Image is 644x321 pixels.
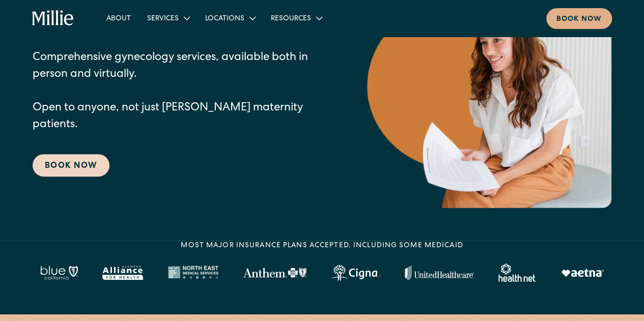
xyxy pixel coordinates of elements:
div: Locations [205,14,244,24]
img: United Healthcare logo [405,266,474,280]
div: MOST MAJOR INSURANCE PLANS ACCEPTED, INCLUDING some MEDICAID [181,241,463,251]
div: Book now [556,14,602,25]
a: Book Now [33,154,109,177]
img: Aetna logo [561,269,604,277]
img: Blue California logo [40,266,78,280]
a: home [32,10,74,26]
img: Alameda Alliance logo [102,266,143,280]
div: Services [139,10,197,26]
div: Services [147,14,179,24]
p: Comprehensive gynecology services, available both in person and virtually. Open to anyone, not ju... [33,50,326,134]
img: Healthnet logo [498,264,537,282]
div: Resources [263,10,329,26]
a: About [98,10,139,26]
img: Cigna logo [331,265,380,281]
div: Locations [197,10,263,26]
div: Resources [271,14,311,24]
img: North East Medical Services logo [167,266,218,280]
a: Book now [546,8,612,29]
img: Anthem Logo [243,268,306,278]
